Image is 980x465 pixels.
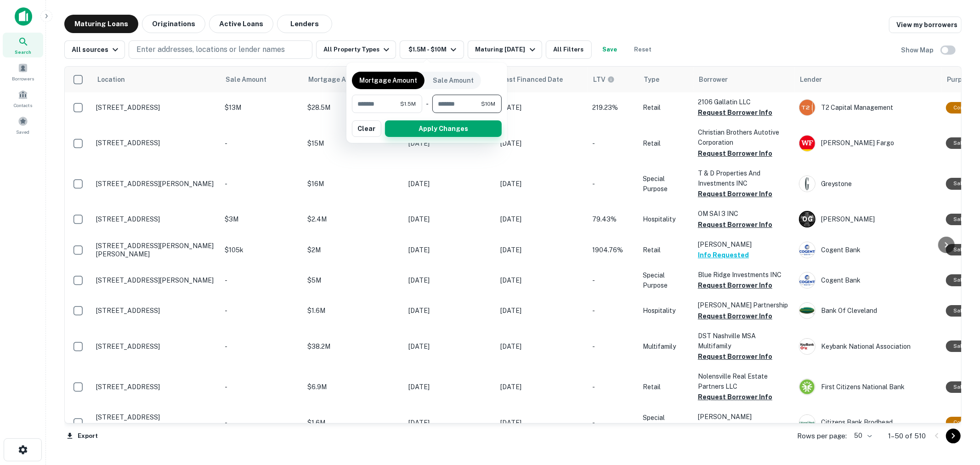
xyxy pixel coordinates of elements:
span: $10M [481,100,495,108]
iframe: Chat Widget [934,362,980,406]
p: Mortgage Amount [359,75,417,85]
button: Apply Changes [385,120,502,137]
p: Sale Amount [433,75,474,85]
button: Clear [352,120,381,137]
span: $1.5M [400,100,416,108]
div: - [426,95,429,113]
